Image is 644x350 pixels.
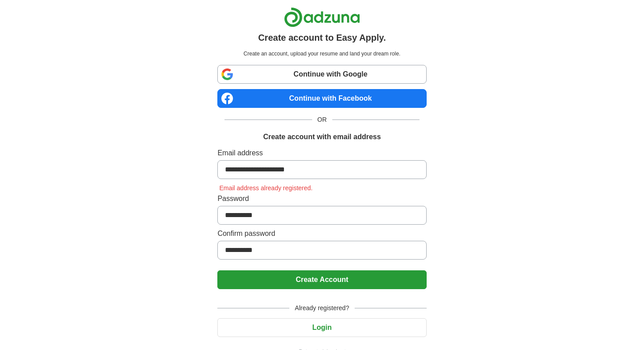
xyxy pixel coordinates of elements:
[217,89,426,108] a: Continue with Facebook
[217,184,314,192] span: Email address already registered.
[217,318,426,337] button: Login
[217,193,426,204] label: Password
[258,31,386,44] h1: Create account to Easy Apply.
[217,65,426,84] a: Continue with Google
[217,324,426,331] a: Login
[217,228,426,239] label: Confirm password
[289,303,354,313] span: Already registered?
[217,148,426,158] label: Email address
[217,270,426,289] button: Create Account
[284,7,360,27] img: Adzuna logo
[263,132,381,142] h1: Create account with email address
[312,115,332,124] span: OR
[219,50,424,58] p: Create an account, upload your resume and land your dream role.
